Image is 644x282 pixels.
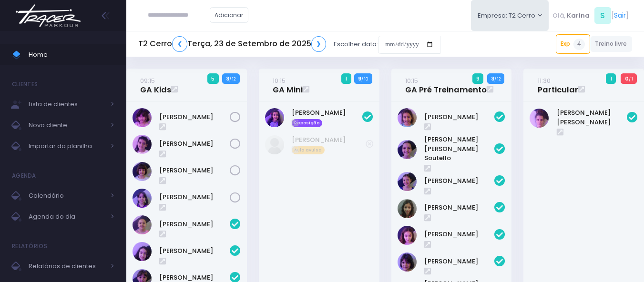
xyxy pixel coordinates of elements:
[361,76,368,82] small: / 10
[133,242,152,261] img: Isabela de Brito Moffa
[133,108,152,127] img: Chiara Real Oshima Hirata
[159,220,230,229] a: [PERSON_NAME]
[341,73,351,84] span: 1
[140,76,171,95] a: 09:15GA Kids
[29,98,105,111] span: Lista de clientes
[133,189,152,208] img: Nina Elias
[265,108,284,127] img: Manuela Santos
[311,36,327,52] a: ❯
[159,192,230,202] a: [PERSON_NAME]
[530,109,549,128] img: Maria Laura Bertazzi
[273,76,286,85] small: 10:15
[229,76,235,82] small: / 12
[573,39,585,50] span: 4
[557,108,627,127] a: [PERSON_NAME] [PERSON_NAME]
[29,119,105,131] span: Novo cliente
[159,246,230,256] a: [PERSON_NAME]
[405,76,418,85] small: 10:15
[207,73,219,84] span: 5
[138,36,326,52] h5: T2 Cerro Terça, 23 de Setembro de 2025
[556,34,590,53] a: Exp4
[625,75,629,82] strong: 0
[29,190,105,202] span: Calendário
[29,211,105,223] span: Agenda do dia
[552,11,565,20] span: Olá,
[398,226,417,245] img: Luisa Tomchinsky Montezano
[358,75,361,82] strong: 9
[590,36,633,52] a: Treino livre
[424,257,495,266] a: [PERSON_NAME]
[398,199,417,218] img: Julia de Campos Munhoz
[29,49,114,61] span: Home
[424,176,495,186] a: [PERSON_NAME]
[472,73,484,84] span: 9
[424,230,495,239] a: [PERSON_NAME]
[398,172,417,191] img: Jasmim rocha
[133,162,152,181] img: Mariana Abramo
[424,203,495,212] a: [PERSON_NAME]
[140,76,155,85] small: 09:15
[567,11,590,20] span: Karina
[398,140,417,159] img: Ana Helena Soutello
[210,7,249,23] a: Adicionar
[292,119,322,128] span: Reposição
[424,135,495,163] a: [PERSON_NAME] [PERSON_NAME] Soutello
[494,76,501,82] small: / 12
[29,140,105,152] span: Importar da planilha
[226,75,229,82] strong: 3
[405,76,487,95] a: 10:15GA Pré Treinamento
[292,135,366,145] a: [PERSON_NAME]
[265,135,284,154] img: Manuela Santos de Matos
[424,112,495,122] a: [PERSON_NAME]
[491,75,494,82] strong: 3
[594,7,611,24] span: S
[172,36,187,52] a: ❮
[614,10,626,20] a: Sair
[138,33,440,55] div: Escolher data:
[538,76,551,85] small: 11:30
[629,76,633,82] small: / 1
[159,139,230,149] a: [PERSON_NAME]
[159,166,230,175] a: [PERSON_NAME]
[292,108,362,118] a: [PERSON_NAME]
[292,146,325,154] span: Aula avulsa
[159,112,230,122] a: [PERSON_NAME]
[549,5,632,26] div: [ ]
[133,215,152,234] img: Beatriz Cogo
[12,75,38,94] h4: Clientes
[398,108,417,127] img: Alice Oliveira Castro
[538,76,578,95] a: 11:30Particular
[606,73,616,84] span: 1
[133,135,152,154] img: Clara Guimaraes Kron
[29,260,105,272] span: Relatórios de clientes
[273,76,303,95] a: 10:15GA Mini
[398,252,417,272] img: Malu Bernardes
[12,237,47,256] h4: Relatórios
[12,166,36,185] h4: Agenda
